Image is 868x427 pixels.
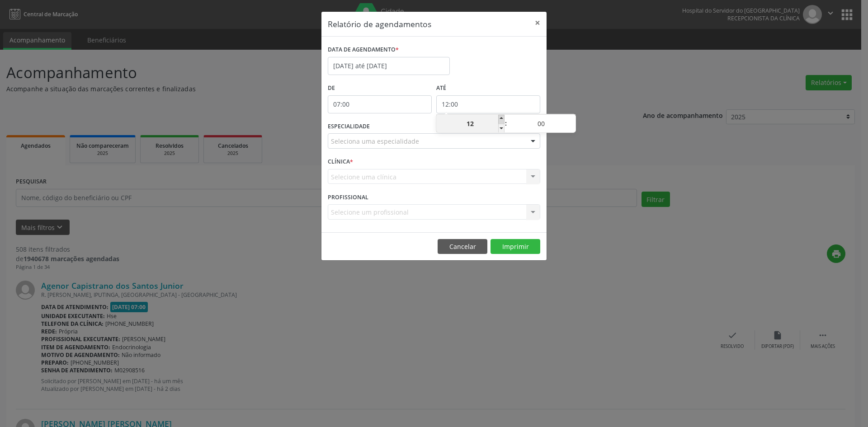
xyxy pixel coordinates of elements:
[438,239,487,254] button: Cancelar
[507,115,576,133] input: Minute
[328,81,432,95] label: De
[328,18,431,30] h5: Relatório de agendamentos
[328,57,450,75] input: Selecione uma data ou intervalo
[436,95,540,113] input: Selecione o horário final
[331,136,419,146] span: Seleciona uma especialidade
[491,239,540,254] button: Imprimir
[328,43,399,57] label: DATA DE AGENDAMENTO
[436,115,505,133] input: Hour
[528,12,547,34] button: Close
[505,114,507,132] span: :
[328,120,370,134] label: ESPECIALIDADE
[328,190,368,204] label: PROFISSIONAL
[436,81,540,95] label: ATÉ
[328,95,432,113] input: Selecione o horário inicial
[328,155,353,169] label: CLÍNICA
